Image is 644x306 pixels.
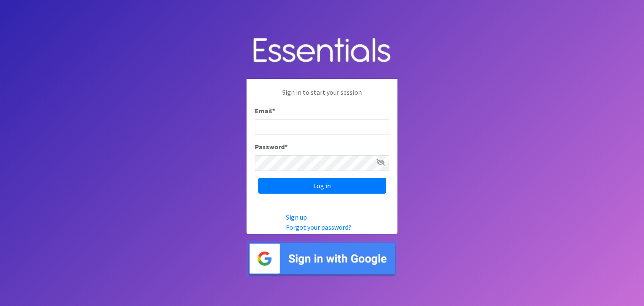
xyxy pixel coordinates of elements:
label: Email [255,106,275,116]
abbr: required [285,143,288,151]
abbr: required [272,106,275,115]
img: Sign in with Google [247,241,397,277]
p: Sign in to start your session [255,87,389,106]
label: Password [255,142,288,152]
img: Human Essentials [247,29,397,73]
input: Log in [258,178,386,194]
a: Sign up [286,213,307,221]
a: Forgot your password? [286,223,351,231]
